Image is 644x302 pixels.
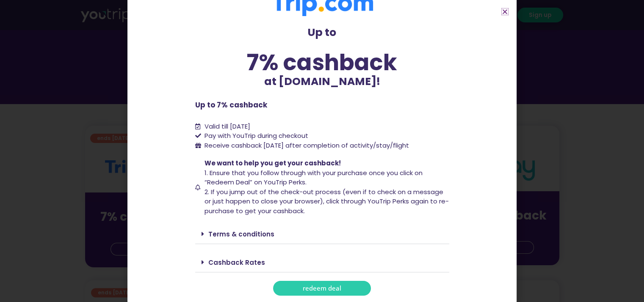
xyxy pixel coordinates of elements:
[208,258,265,267] a: Cashback Rates
[202,131,308,141] span: Pay with YouTrip during checkout
[195,224,449,244] div: Terms & conditions
[273,281,371,296] a: redeem deal
[205,122,250,131] span: Valid till [DATE]
[303,285,341,291] span: redeem deal
[195,253,449,272] div: Cashback Rates
[205,159,341,167] span: We want to help you get your cashback!
[205,168,423,187] span: 1. Ensure that you follow through with your purchase once you click on “Redeem Deal” on YouTrip P...
[195,74,449,90] p: at [DOMAIN_NAME]!
[205,187,449,215] span: 2. If you jump out of the check-out process (even if to check on a message or just happen to clos...
[208,230,274,239] a: Terms & conditions
[195,51,449,74] div: 7% cashback
[502,8,508,15] a: Close
[195,25,449,41] p: Up to
[205,141,409,150] span: Receive cashback [DATE] after completion of activity/stay/flight
[195,100,267,110] b: Up to 7% cashback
